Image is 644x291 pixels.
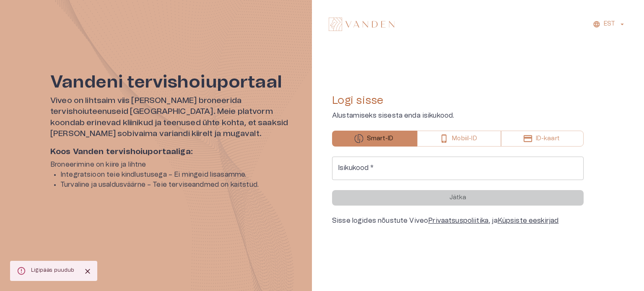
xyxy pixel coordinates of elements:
[367,134,393,143] p: Smart-ID
[592,18,627,30] button: EST
[332,94,584,107] h4: Logi sisse
[31,263,75,278] div: Ligipääs puudub
[332,131,417,147] button: Smart-ID
[417,131,501,147] button: Mobiil-ID
[498,217,559,224] a: Küpsiste eeskirjad
[452,134,477,143] p: Mobiil-ID
[536,134,560,143] p: ID-kaart
[81,265,94,278] button: Close
[329,18,395,31] img: Vanden logo
[332,216,584,226] div: Sisse logides nõustute Viveo , ja
[332,111,584,121] p: Alustamiseks sisesta enda isikukood.
[501,131,584,147] button: ID-kaart
[604,20,615,28] p: EST
[579,253,644,276] iframe: Help widget launcher
[428,217,488,224] a: Privaatsuspoliitika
